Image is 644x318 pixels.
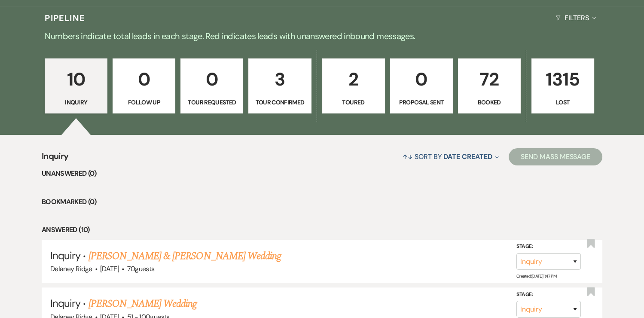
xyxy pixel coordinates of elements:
[50,98,102,107] p: Inquiry
[509,148,602,165] button: Send Mass Message
[45,12,85,24] h3: Pipeline
[322,58,385,113] a: 2Toured
[403,152,413,161] span: ↑↓
[399,145,502,168] button: Sort By Date Created
[248,58,311,113] a: 3Tour Confirmed
[537,98,589,107] p: Lost
[50,65,102,94] p: 10
[458,58,521,113] a: 72Booked
[390,58,453,113] a: 0Proposal Sent
[516,290,581,300] label: Stage:
[552,6,599,29] button: Filters
[42,150,69,168] span: Inquiry
[443,152,492,161] span: Date Created
[464,98,515,107] p: Booked
[186,65,238,94] p: 0
[45,58,107,113] a: 10Inquiry
[396,98,447,107] p: Proposal Sent
[396,65,447,94] p: 0
[186,98,238,107] p: Tour Requested
[89,248,281,264] a: [PERSON_NAME] & [PERSON_NAME] Wedding
[50,297,80,310] span: Inquiry
[464,65,515,94] p: 72
[516,273,556,279] span: Created: [DATE] 1:47 PM
[180,58,243,113] a: 0Tour Requested
[50,249,80,262] span: Inquiry
[42,168,602,179] li: Unanswered (0)
[89,296,197,312] a: [PERSON_NAME] Wedding
[13,29,632,43] p: Numbers indicate total leads in each stage. Red indicates leads with unanswered inbound messages.
[50,264,92,273] span: Delaney Ridge
[516,242,581,251] label: Stage:
[328,65,379,94] p: 2
[127,264,155,273] span: 70 guests
[118,98,170,107] p: Follow Up
[254,65,305,94] p: 3
[42,224,602,235] li: Answered (10)
[537,65,589,94] p: 1315
[328,98,379,107] p: Toured
[254,98,305,107] p: Tour Confirmed
[531,58,594,113] a: 1315Lost
[118,65,170,94] p: 0
[100,264,119,273] span: [DATE]
[113,58,175,113] a: 0Follow Up
[42,196,602,208] li: Bookmarked (0)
